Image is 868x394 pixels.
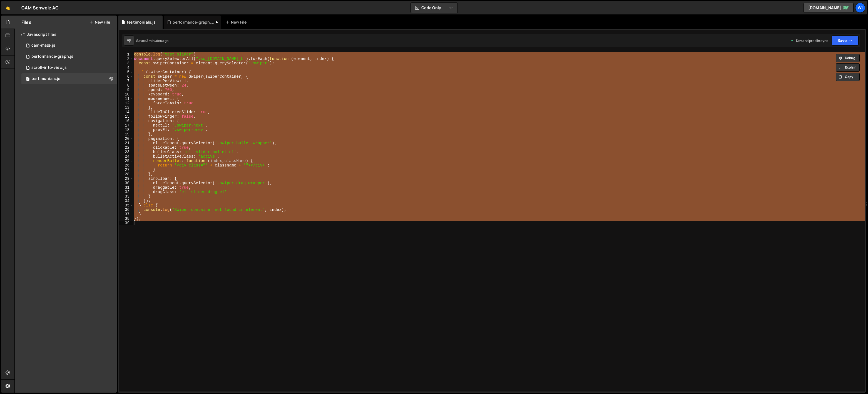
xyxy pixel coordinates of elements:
[119,137,133,141] div: 20
[119,172,133,176] div: 28
[173,19,214,25] div: performance-graph.js
[119,163,133,168] div: 26
[411,3,457,13] button: Code Only
[119,101,133,105] div: 12
[119,123,133,128] div: 17
[119,145,133,150] div: 22
[119,212,133,216] div: 37
[836,63,860,72] button: Explain
[21,51,117,62] div: performance-graph.js
[119,128,133,132] div: 18
[119,221,133,225] div: 39
[21,73,117,84] div: 16518/45884.js
[119,132,133,137] div: 19
[146,38,168,43] div: 2 minutes ago
[119,159,133,163] div: 25
[119,52,133,57] div: 1
[119,185,133,190] div: 31
[119,181,133,185] div: 30
[119,203,133,208] div: 35
[804,3,854,13] a: [DOMAIN_NAME]
[89,20,110,24] button: New File
[119,83,133,88] div: 8
[119,114,133,119] div: 15
[119,194,133,199] div: 33
[31,65,67,70] div: scroll-into-view.js
[119,199,133,203] div: 34
[119,57,133,61] div: 2
[836,73,860,81] button: Copy
[31,76,60,81] div: testimonials.js
[119,150,133,154] div: 23
[119,154,133,159] div: 24
[31,43,55,48] div: cam-maze.js
[119,61,133,65] div: 3
[21,40,117,51] div: 16518/44815.js
[119,65,133,70] div: 4
[225,19,249,25] div: New File
[119,74,133,79] div: 6
[21,19,31,25] h2: Files
[119,168,133,172] div: 27
[31,54,73,59] div: performance-graph.js
[119,70,133,74] div: 5
[119,216,133,221] div: 38
[855,3,865,13] a: wi
[21,62,117,73] div: 16518/44910.js
[119,190,133,194] div: 32
[119,105,133,110] div: 13
[26,77,29,82] span: 1
[119,88,133,92] div: 9
[15,29,117,40] div: Javascript files
[119,176,133,181] div: 29
[119,141,133,145] div: 21
[21,4,59,11] div: CAM Schweiz AG
[136,38,168,43] div: Saved
[790,38,828,43] div: Dev and prod in sync
[127,19,156,25] div: testimonials.js
[1,1,15,14] a: 🤙
[119,92,133,97] div: 10
[836,54,860,62] button: Debug
[119,79,133,83] div: 7
[119,97,133,101] div: 11
[119,119,133,123] div: 16
[832,36,859,46] button: Save
[119,208,133,212] div: 36
[119,110,133,114] div: 14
